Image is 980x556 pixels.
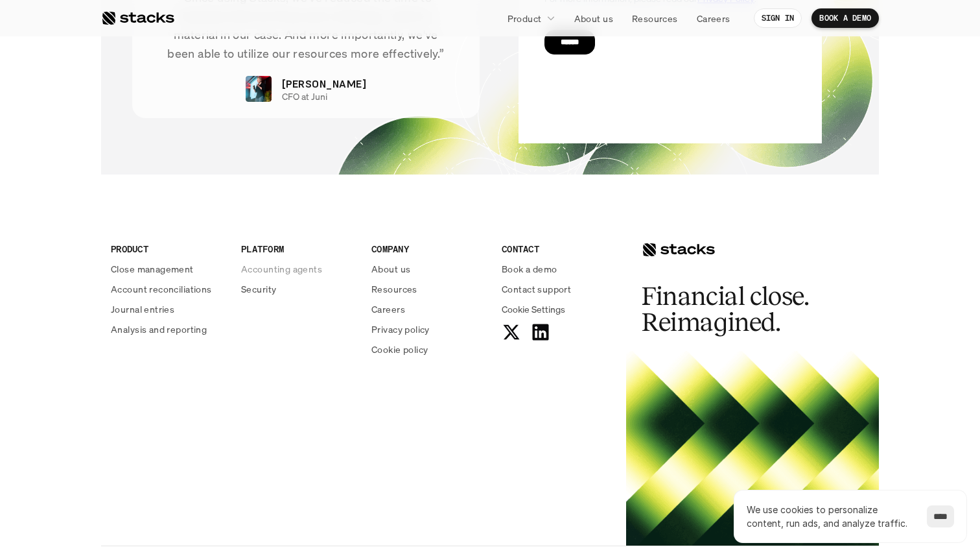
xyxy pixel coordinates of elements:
[282,76,366,91] p: [PERSON_NAME]
[762,14,795,23] p: SIGN IN
[111,242,226,256] p: PRODUCT
[502,282,616,296] a: Contact support
[632,12,678,25] p: Resources
[502,302,565,316] span: Cookie Settings
[502,262,616,276] a: Book a demo
[111,322,226,336] a: Analysis and reporting
[153,247,210,256] a: Privacy Policy
[747,503,914,530] p: We use cookies to personalize content, run ads, and analyze traffic.
[241,242,356,256] p: PLATFORM
[754,8,802,28] a: SIGN IN
[371,262,410,276] p: About us
[642,284,836,335] h2: Financial close. Reimagined.
[371,322,430,336] p: Privacy policy
[241,262,356,276] a: Accounting agents
[111,302,226,316] a: Journal entries
[574,12,613,25] p: About us
[111,282,212,296] p: Account reconciliations
[566,6,621,30] a: About us
[502,282,571,296] p: Contact support
[371,322,486,336] a: Privacy policy
[111,302,174,316] p: Journal entries
[241,262,322,276] p: Accounting agents
[811,8,879,28] a: BOOK A DEMO
[111,322,207,336] p: Analysis and reporting
[111,262,194,276] p: Close management
[502,262,557,276] p: Book a demo
[371,262,486,276] a: About us
[371,343,428,356] p: Cookie policy
[241,282,356,296] a: Security
[371,302,405,316] p: Careers
[371,302,486,316] a: Careers
[241,282,276,296] p: Security
[819,14,871,23] p: BOOK A DEMO
[502,302,565,316] button: Cookie Trigger
[371,242,486,256] p: COMPANY
[111,262,226,276] a: Close management
[111,282,226,296] a: Account reconciliations
[689,6,738,30] a: Careers
[697,12,730,25] p: Careers
[502,242,616,256] p: CONTACT
[371,282,486,296] a: Resources
[624,6,686,30] a: Resources
[282,91,327,103] p: CFO at Juni
[371,282,417,296] p: Resources
[507,12,542,25] p: Product
[371,343,486,356] a: Cookie policy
